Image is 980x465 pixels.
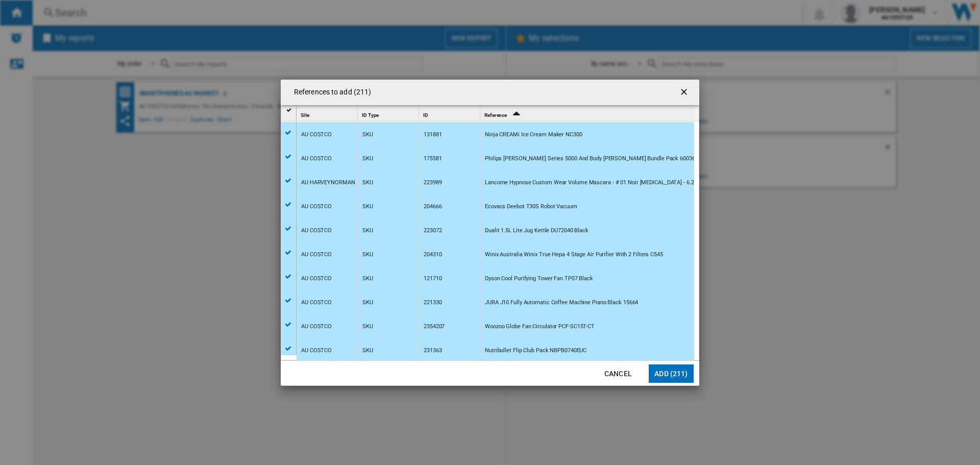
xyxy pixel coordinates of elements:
[485,123,582,146] div: Ninja CREAMi Ice Cream Maker NC300
[675,82,695,103] button: getI18NText('BUTTONS.CLOSE_DIALOG')
[301,171,355,194] div: AU HARVEYNORMAN
[301,243,332,266] div: AU COSTCO
[301,339,332,362] div: AU COSTCO
[299,106,357,121] div: Site Sort None
[301,195,332,218] div: AU COSTCO
[596,364,641,383] button: Cancel
[362,219,373,242] div: SKU
[423,112,428,118] span: ID
[482,106,694,121] div: Sort Ascending
[299,106,357,121] div: Sort None
[485,171,716,194] div: Lancome Hypnose Custom Wear Volume Mascara - # 01 Noir [MEDICAL_DATA] - 6.2ml/0.2oz
[362,243,373,266] div: SKU
[301,123,332,146] div: AU COSTCO
[362,291,373,314] div: SKU
[485,339,586,362] div: Nutribullet Flip Club Pack NBPB0740EUC
[485,219,589,242] div: Dualit 1.5L Lite Jug Kettle DU72040 Black
[485,315,595,338] div: Woozoo Globe Fan Circulator PCF-SC15T-CT
[482,106,694,121] div: Reference Sort Ascending
[508,112,524,118] span: Sort Ascending
[424,243,442,266] div: 204310
[362,195,373,218] div: SKU
[360,106,419,121] div: ID Type Sort None
[362,315,373,338] div: SKU
[360,106,419,121] div: Sort None
[362,112,379,118] span: ID Type
[421,106,480,121] div: ID Sort None
[485,291,638,314] div: JURA J10 Fully Automatic Coffee Machine Piano Black 15664
[421,106,480,121] div: Sort None
[301,291,332,314] div: AU COSTCO
[424,339,442,362] div: 231363
[485,147,701,170] div: Philips [PERSON_NAME] Series 5000 And Body [PERSON_NAME] Bundle Pack 6003631
[301,267,332,290] div: AU COSTCO
[362,171,373,194] div: SKU
[424,315,445,338] div: 2354207
[362,147,373,170] div: SKU
[424,195,442,218] div: 204666
[484,112,507,118] span: Reference
[362,339,373,362] div: SKU
[301,219,332,242] div: AU COSTCO
[424,291,442,314] div: 221330
[649,364,694,383] button: Add (211)
[424,171,442,194] div: 223989
[424,267,442,290] div: 121710
[301,147,332,170] div: AU COSTCO
[424,123,442,146] div: 131881
[301,112,309,118] span: Site
[301,315,332,338] div: AU COSTCO
[289,87,371,97] h4: References to add (211)
[424,219,442,242] div: 223072
[362,123,373,146] div: SKU
[485,243,663,266] div: Winix Australia Winix True Hepa 4 Stage Air Purifier With 2 Filters C545
[362,267,373,290] div: SKU
[485,267,593,290] div: Dyson Cool Purifying Tower Fan TP07 Black
[424,147,442,170] div: 175581
[679,87,691,99] ng-md-icon: getI18NText('BUTTONS.CLOSE_DIALOG')
[485,195,577,218] div: Ecovacs Deebot T30S Robot Vacuum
